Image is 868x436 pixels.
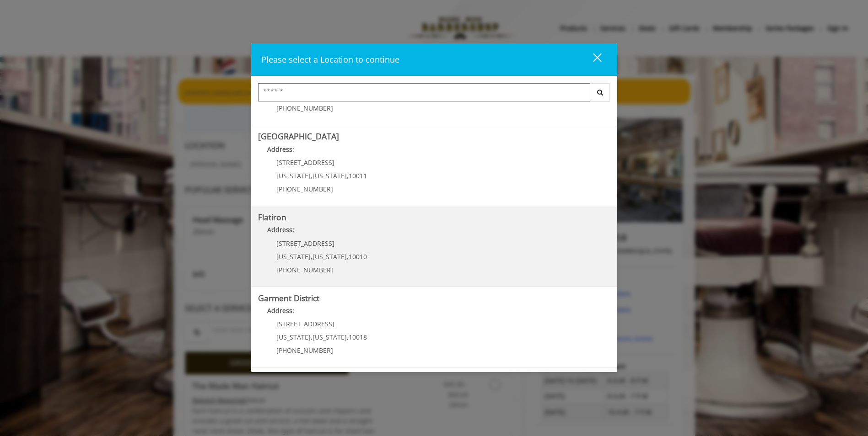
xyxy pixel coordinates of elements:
[267,145,294,154] b: Address:
[276,266,333,274] span: [PHONE_NUMBER]
[276,158,334,167] span: [STREET_ADDRESS]
[576,50,607,69] button: close dialog
[347,171,349,180] span: ,
[276,346,333,355] span: [PHONE_NUMBER]
[258,131,339,142] b: [GEOGRAPHIC_DATA]
[276,333,311,341] span: [US_STATE]
[276,104,333,112] span: [PHONE_NUMBER]
[313,252,347,261] span: [US_STATE]
[261,54,399,65] span: Please select a Location to continue
[267,225,294,234] b: Address:
[258,83,610,106] div: Center Select
[276,171,311,180] span: [US_STATE]
[311,171,313,180] span: ,
[267,306,294,315] b: Address:
[347,333,349,341] span: ,
[347,252,349,261] span: ,
[313,333,347,341] span: [US_STATE]
[276,185,333,193] span: [PHONE_NUMBER]
[313,171,347,180] span: [US_STATE]
[276,252,311,261] span: [US_STATE]
[276,319,334,328] span: [STREET_ADDRESS]
[258,292,319,303] b: Garment District
[349,252,367,261] span: 10010
[311,252,313,261] span: ,
[595,89,605,96] i: Search button
[311,333,313,341] span: ,
[582,53,601,66] div: close dialog
[258,83,590,101] input: Search Center
[276,239,334,248] span: [STREET_ADDRESS]
[258,212,286,223] b: Flatiron
[349,171,367,180] span: 10011
[349,333,367,341] span: 10018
